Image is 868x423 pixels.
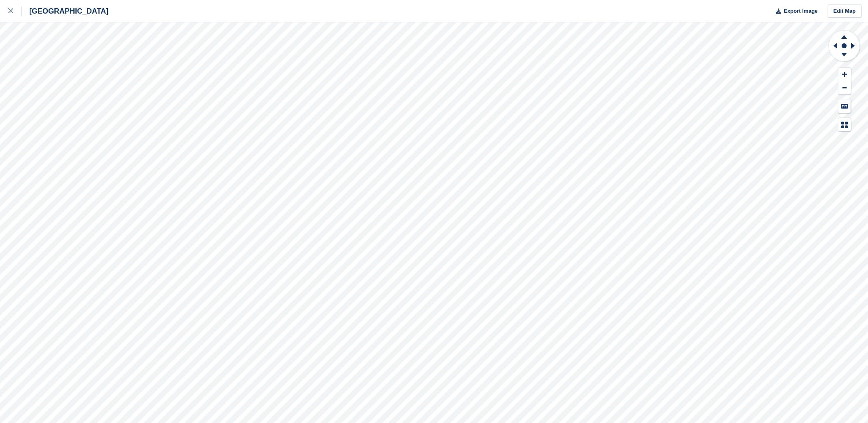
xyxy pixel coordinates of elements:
a: Edit Map [828,5,861,18]
div: [GEOGRAPHIC_DATA] [22,6,108,16]
span: Export Image [784,7,817,15]
button: Export Image [771,5,818,18]
button: Zoom In [838,68,851,81]
button: Keyboard Shortcuts [838,99,851,113]
button: Map Legend [838,118,851,132]
button: Zoom Out [838,81,851,95]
